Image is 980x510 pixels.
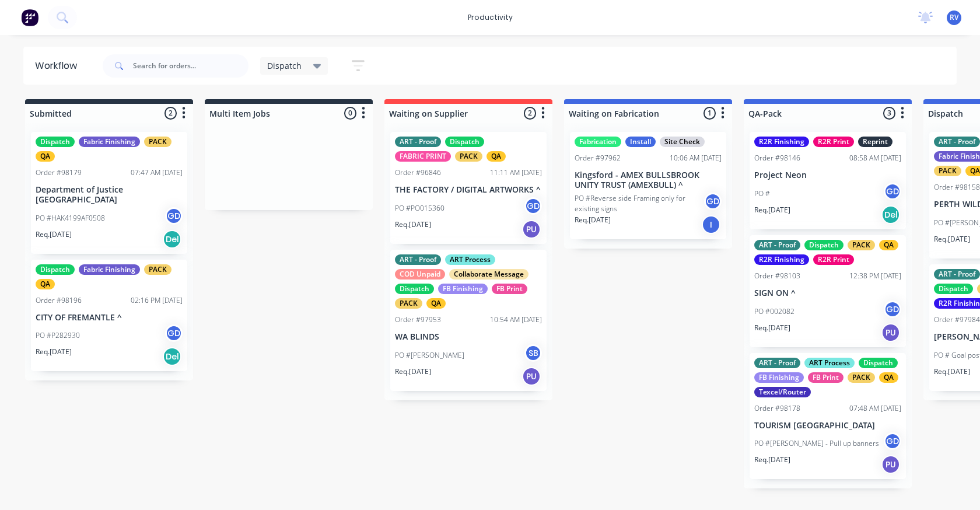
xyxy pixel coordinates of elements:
div: PACK [848,372,875,383]
div: Install [625,137,656,147]
div: FABRIC PRINT [395,151,451,162]
div: ART - Proof [754,358,800,368]
p: Req. [DATE] [36,229,72,240]
span: RV [950,12,958,23]
div: Texcel/Router [754,387,811,397]
p: Req. [DATE] [575,215,611,225]
p: WA BLINDS [395,332,542,342]
div: FB Finishing [438,284,488,294]
div: 10:06 AM [DATE] [670,153,722,163]
div: Order #97984 [934,315,980,325]
div: ART - Proof [395,254,441,265]
p: PO #PO015360 [395,203,444,214]
div: GD [165,324,183,342]
span: Dispatch [267,60,302,72]
div: ART Process [445,254,495,265]
p: Req. [DATE] [754,205,790,215]
div: Del [163,230,181,249]
p: Req. [DATE] [754,323,790,333]
div: ART - ProofDispatchFABRIC PRINTPACKQAOrder #9684611:11 AM [DATE]THE FACTORY / DIGITAL ARTWORKS ^P... [390,132,547,244]
div: Order #98158 [934,182,980,193]
div: ART Process [804,358,855,368]
div: Dispatch [445,137,484,147]
div: Order #98196 [36,295,82,306]
div: PU [522,367,541,386]
div: R2R Print [813,137,854,147]
p: Req. [DATE] [934,234,970,244]
div: GD [524,197,542,215]
input: Search for orders... [133,54,249,78]
p: PO #[PERSON_NAME] [395,350,464,361]
div: PACK [848,240,875,250]
div: Dispatch [36,137,75,147]
div: Dispatch [395,284,434,294]
div: ART - ProofART ProcessDispatchFB FinishingFB PrintPACKQATexcel/RouterOrder #9817807:48 AM [DATE]T... [750,353,906,480]
div: PU [522,220,541,239]
div: Collaborate Message [449,269,528,280]
div: QA [487,151,506,162]
div: 10:54 AM [DATE] [490,315,542,325]
div: FB Finishing [754,372,804,383]
div: I [702,215,720,234]
div: Del [881,205,900,224]
div: Order #98103 [754,271,800,281]
div: COD Unpaid [395,269,445,280]
div: Dispatch [934,284,973,294]
p: TOURISM [GEOGRAPHIC_DATA] [754,421,901,431]
div: Order #97962 [575,153,621,163]
div: PACK [455,151,482,162]
div: Workflow [35,59,83,73]
div: Fabric Finishing [79,264,140,275]
div: PACK [395,298,422,309]
div: 02:16 PM [DATE] [131,295,183,306]
div: QA [36,151,55,162]
div: Dispatch [804,240,843,250]
p: PO # [754,188,770,199]
div: Order #98146 [754,153,800,163]
p: THE FACTORY / DIGITAL ARTWORKS ^ [395,185,542,195]
div: ART - Proof [934,137,980,147]
div: DispatchFabric FinishingPACKQAOrder #9817907:47 AM [DATE]Department of Justice [GEOGRAPHIC_DATA]P... [31,132,187,254]
div: ART - Proof [934,269,980,280]
p: Department of Justice [GEOGRAPHIC_DATA] [36,185,183,205]
div: PU [881,455,900,474]
div: R2R Finishing [754,137,809,147]
div: GD [704,193,722,210]
div: GD [165,207,183,225]
div: Fabrication [575,137,621,147]
div: DispatchFabric FinishingPACKQAOrder #9819602:16 PM [DATE]CITY OF FREMANTLE ^PO #P282930GDReq.[DAT... [31,260,187,372]
div: 08:58 AM [DATE] [849,153,901,163]
div: QA [879,372,898,383]
p: SIGN ON ^ [754,288,901,298]
div: Site Check [660,137,705,147]
div: R2R Finishing [754,254,809,265]
div: Dispatch [859,358,898,368]
div: ART - Proof [395,137,441,147]
p: Req. [DATE] [754,455,790,465]
p: Project Neon [754,170,901,180]
div: FB Print [492,284,527,294]
div: GD [884,183,901,200]
div: PACK [934,166,961,176]
p: PO #HAK4199AF0508 [36,213,105,223]
div: GD [884,301,901,318]
p: PO #Reverse side Framing only for existing signs [575,193,704,214]
div: QA [426,298,446,309]
div: PU [881,323,900,342]
p: Req. [DATE] [395,219,431,230]
div: 07:47 AM [DATE] [131,167,183,178]
div: ART - Proof [754,240,800,250]
div: SB [524,344,542,362]
div: Order #97953 [395,315,441,325]
div: Fabric Finishing [79,137,140,147]
p: PO #002082 [754,306,794,317]
div: Del [163,347,181,366]
div: FabricationInstallSite CheckOrder #9796210:06 AM [DATE]Kingsford - AMEX BULLSBROOK UNITY TRUST (A... [570,132,726,239]
div: FB Print [808,372,843,383]
div: PACK [144,264,171,275]
div: ART - ProofDispatchPACKQAR2R FinishingR2R PrintOrder #9810312:38 PM [DATE]SIGN ON ^PO #002082GDRe... [750,235,906,347]
p: Req. [DATE] [934,366,970,377]
div: ART - ProofART ProcessCOD UnpaidCollaborate MessageDispatchFB FinishingFB PrintPACKQAOrder #97953... [390,250,547,391]
div: productivity [462,9,519,26]
p: Req. [DATE] [36,347,72,357]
